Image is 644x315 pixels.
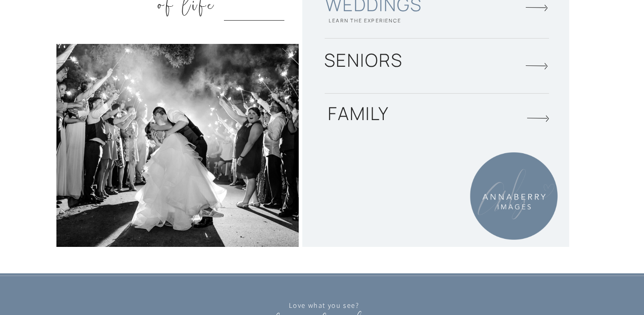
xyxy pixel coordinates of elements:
a: family [308,103,409,129]
a: learn the experience [329,17,416,25]
a: seniors [303,49,423,75]
p: Love what you see? [257,301,391,315]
